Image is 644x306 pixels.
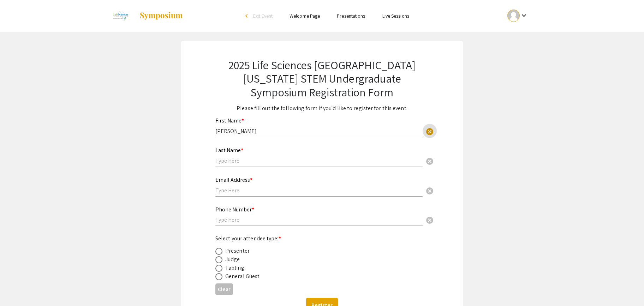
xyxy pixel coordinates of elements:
iframe: Chat [5,274,30,301]
span: cancel [425,157,434,166]
mat-label: Select your attendee type: [215,235,281,242]
a: Presentations [337,13,365,19]
div: Tabling [225,264,244,272]
input: Type Here [215,216,423,223]
a: Welcome Page [290,13,320,19]
mat-icon: Expand account dropdown [520,11,528,20]
mat-label: Last Name [215,146,243,154]
span: cancel [425,187,434,195]
button: Expand account dropdown [500,8,536,24]
input: Type Here [215,187,423,194]
mat-label: Phone Number [215,206,254,213]
div: Presenter [225,247,250,255]
a: 2025 Life Sciences South Florida STEM Undergraduate Symposium [108,7,183,25]
button: Clear [215,283,233,295]
button: Clear [423,213,437,227]
mat-label: First Name [215,117,244,124]
h2: 2025 Life Sciences [GEOGRAPHIC_DATA][US_STATE] STEM Undergraduate Symposium Registration Form [215,58,429,99]
div: arrow_back_ios [245,14,250,18]
mat-label: Email Address [215,176,252,184]
p: Please fill out the following form if you'd like to register for this event. [215,104,429,113]
div: General Guest [225,272,260,281]
div: Judge [225,255,240,264]
span: cancel [425,127,434,136]
span: Exit Event [253,13,273,19]
img: 2025 Life Sciences South Florida STEM Undergraduate Symposium [108,7,132,25]
button: Clear [423,183,437,197]
input: Type Here [215,127,423,135]
a: Live Sessions [382,13,409,19]
img: Symposium by ForagerOne [139,12,183,20]
span: cancel [425,216,434,224]
button: Clear [423,154,437,168]
input: Type Here [215,157,423,164]
button: Clear [423,124,437,138]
